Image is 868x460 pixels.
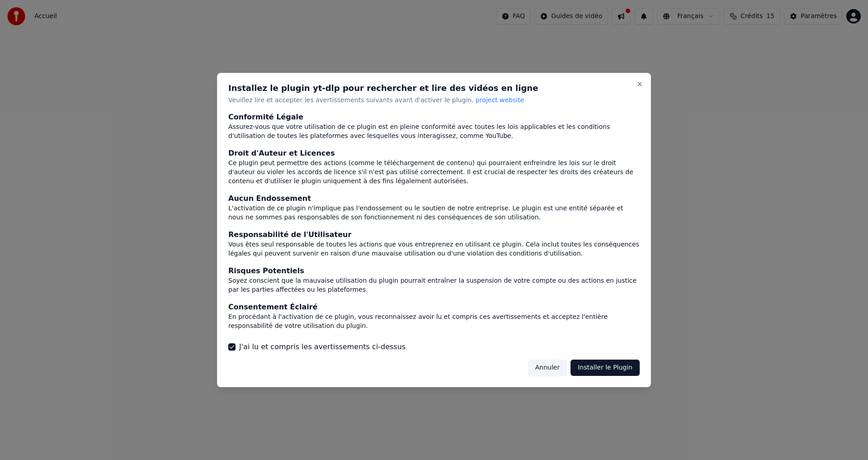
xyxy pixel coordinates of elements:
label: J'ai lu et compris les avertissements ci-dessus [239,341,406,352]
div: Responsabilité de l'Utilisateur [228,229,640,240]
div: Vous êtes seul responsable de toutes les actions que vous entreprenez en utilisant ce plugin. Cel... [228,240,640,258]
div: Risques Potentiels [228,266,640,276]
div: Soyez conscient que la mauvaise utilisation du plugin pourrait entraîner la suspension de votre c... [228,276,640,294]
div: Ce plugin peut permettre des actions (comme le téléchargement de contenu) qui pourraient enfreind... [228,159,640,186]
div: Droit d'Auteur et Licences [228,148,640,159]
div: Aucun Endossement [228,194,640,204]
div: L'activation de ce plugin n'implique pas l'endossement ou le soutien de notre entreprise. Le plug... [228,204,640,223]
div: Assurez-vous que votre utilisation de ce plugin est en pleine conformité avec toutes les lois app... [228,123,640,141]
h2: Installez le plugin yt-dlp pour rechercher et lire des vidéos en ligne [228,84,640,92]
div: En procédant à l'activation de ce plugin, vous reconnaissez avoir lu et compris ces avertissement... [228,313,640,331]
span: project website [476,96,524,104]
button: Annuler [528,360,567,376]
div: Conformité Légale [228,112,640,123]
p: Veuillez lire et accepter les avertissements suivants avant d'activer le plugin. [228,96,640,105]
button: Installer le Plugin [571,360,640,376]
div: Consentement Éclairé [228,302,640,313]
